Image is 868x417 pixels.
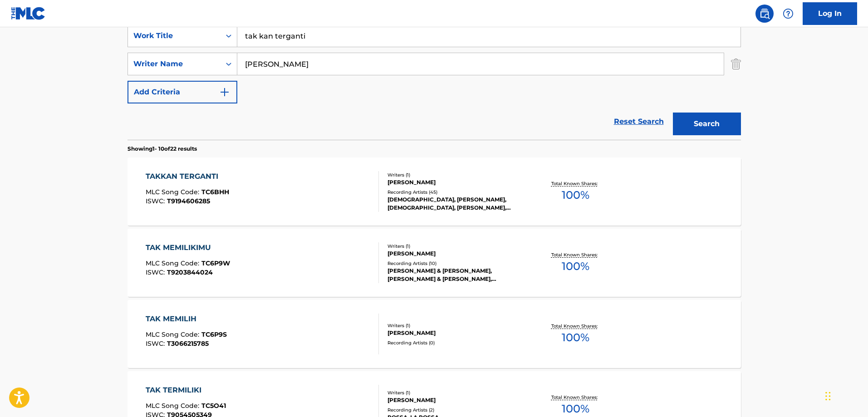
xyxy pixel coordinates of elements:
div: Help [779,5,797,23]
img: Delete Criterion [731,53,741,75]
p: Total Known Shares: [551,323,600,329]
span: ISWC : [146,268,167,276]
span: TC6BHH [201,188,229,196]
span: T9194606285 [167,197,210,205]
a: TAK MEMILIKIMUMLC Song Code:TC6P9WISWC:T9203844024Writers (1)[PERSON_NAME]Recording Artists (10)[... [128,229,741,297]
a: TAK MEMILIHMLC Song Code:TC6P9SISWC:T3066215785Writers (1)[PERSON_NAME]Recording Artists (0)Total... [128,300,741,368]
a: Public Search [755,5,774,23]
span: ISWC : [146,197,167,205]
div: [DEMOGRAPHIC_DATA], [PERSON_NAME], [DEMOGRAPHIC_DATA], [PERSON_NAME], [DEMOGRAPHIC_DATA] [387,196,525,212]
p: Total Known Shares: [551,180,600,187]
span: MLC Song Code : [146,330,201,339]
div: TAK MEMILIH [146,314,227,324]
span: 100 % [562,258,589,275]
div: Writers ( 1 ) [387,322,525,329]
div: Recording Artists ( 2 ) [387,407,525,413]
a: Log In [803,2,857,25]
button: Search [673,113,741,135]
div: [PERSON_NAME] [387,250,525,258]
span: 100 % [562,401,589,417]
img: 9d2ae6d4665cec9f34b9.svg [219,87,230,98]
span: 100 % [562,187,589,203]
div: Recording Artists ( 10 ) [387,260,525,267]
button: Add Criteria [128,81,237,103]
span: MLC Song Code : [146,188,201,196]
div: [PERSON_NAME] [387,396,525,404]
div: TAK MEMILIKIMU [146,242,230,253]
div: [PERSON_NAME] [387,178,525,186]
span: MLC Song Code : [146,402,201,410]
div: TAK TERMILIKI [146,385,226,396]
span: TC6P9S [201,330,227,339]
div: Writers ( 1 ) [387,243,525,250]
span: TC6P9W [201,259,230,267]
img: search [759,8,770,19]
span: T9203844024 [167,268,213,276]
div: Work Title [133,30,215,41]
div: Recording Artists ( 0 ) [387,339,525,346]
span: MLC Song Code : [146,259,201,267]
img: help [783,8,794,19]
a: TAKKAN TERGANTIMLC Song Code:TC6BHHISWC:T9194606285Writers (1)[PERSON_NAME]Recording Artists (45)... [128,157,741,226]
div: [PERSON_NAME] & [PERSON_NAME], [PERSON_NAME] & [PERSON_NAME], [PERSON_NAME] & [PERSON_NAME], [PER... [387,267,525,283]
span: 100 % [562,329,589,346]
div: Recording Artists ( 45 ) [387,189,525,196]
img: MLC Logo [11,7,46,20]
span: ISWC : [146,339,167,348]
form: Search Form [128,25,741,140]
span: T3066215785 [167,339,209,348]
div: Writer Name [133,59,215,69]
p: Total Known Shares: [551,251,600,258]
div: Drag [825,383,831,410]
span: TC5O41 [201,402,226,410]
p: Total Known Shares: [551,394,600,401]
a: Reset Search [609,112,668,132]
div: Writers ( 1 ) [387,389,525,396]
div: [PERSON_NAME] [387,329,525,337]
p: Showing 1 - 10 of 22 results [128,145,197,153]
div: Writers ( 1 ) [387,172,525,178]
div: TAKKAN TERGANTI [146,171,229,182]
iframe: Chat Widget [823,373,868,417]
